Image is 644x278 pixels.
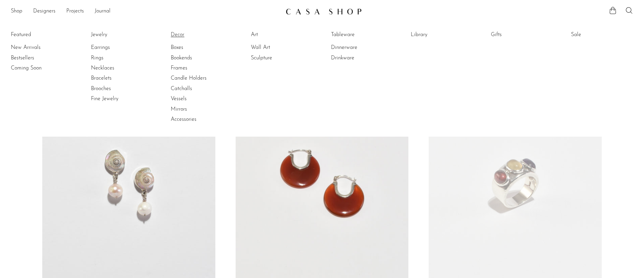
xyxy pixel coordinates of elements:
a: Sale [571,31,622,38]
ul: Gifts [491,30,542,43]
a: Jewelry [91,31,142,38]
a: Library [411,31,461,38]
nav: Desktop navigation [11,6,280,17]
a: Earrings [91,44,142,51]
a: Mirrors [171,106,221,113]
a: Coming Soon [11,64,62,72]
a: Necklaces [91,64,142,72]
a: Frames [171,64,221,72]
a: Bookends [171,54,221,62]
a: Designers [33,7,55,16]
a: Bracelets [91,75,142,82]
a: Accessories [171,116,221,123]
a: Candle Holders [171,75,221,82]
ul: Sale [571,30,622,43]
a: Catchalls [171,85,221,92]
a: Wall Art [251,44,302,51]
ul: NEW HEADER MENU [11,6,280,17]
a: Journal [95,7,111,16]
ul: Art [251,30,302,63]
a: Tableware [331,31,382,38]
a: Brooches [91,85,142,92]
a: Bestsellers [11,54,62,62]
a: Fine Jewelry [91,95,142,103]
a: Gifts [491,31,542,38]
a: Sculpture [251,54,302,62]
a: Decor [171,31,221,38]
a: Drinkware [331,54,382,62]
ul: Decor [171,30,221,125]
a: Projects [66,7,84,16]
a: Vessels [171,95,221,103]
ul: Jewelry [91,30,142,104]
a: Dinnerware [331,44,382,51]
ul: Featured [11,43,62,73]
a: New Arrivals [11,44,62,51]
ul: Library [411,30,461,43]
a: Rings [91,54,142,62]
a: Shop [11,7,22,16]
a: Art [251,31,302,38]
ul: Tableware [331,30,382,63]
a: Boxes [171,44,221,51]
